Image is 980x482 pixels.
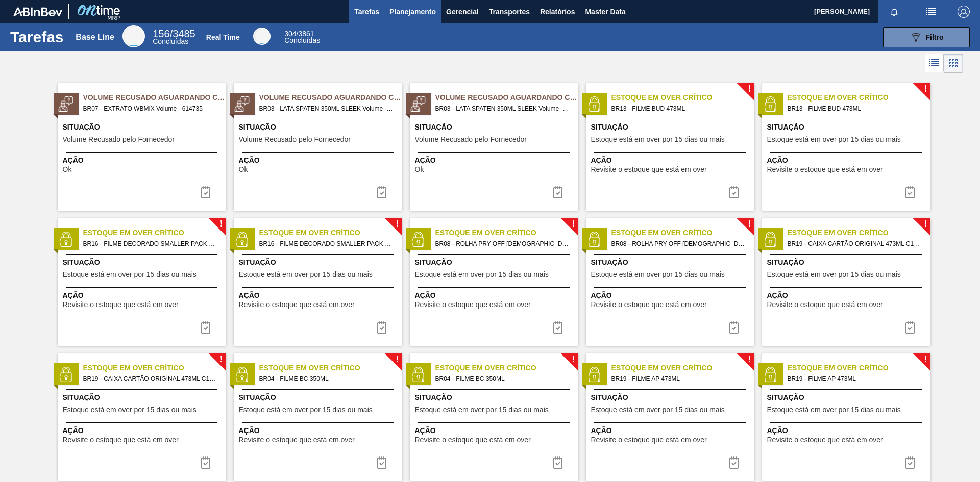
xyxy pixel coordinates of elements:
button: icon-task complete [898,317,922,338]
div: Completar tarefa: 30403778 [546,452,570,473]
button: Notificações [878,5,911,19]
span: Revisite o estoque que está em over [239,301,355,309]
span: Ação [767,290,928,301]
span: Estoque em Over Crítico [435,363,578,373]
span: Revisite o estoque que está em over [591,166,707,173]
div: Base Line [122,25,145,47]
span: ! [396,220,399,228]
img: userActions [925,6,937,18]
span: Volume Recusado pelo Fornecedor [415,136,527,143]
span: ! [924,220,927,228]
span: BR13 - FILME BUD 473ML [788,103,922,114]
img: status [58,96,73,112]
span: ! [924,356,927,363]
span: Transportes [489,6,530,18]
span: BR19 - CAIXA CARTÃO ORIGINAL 473ML C12 SLEEK [83,373,218,385]
img: icon-task complete [728,321,740,334]
img: status [410,232,426,247]
div: Completar tarefa: 30403777 [898,317,922,338]
img: status [234,232,250,247]
img: icon-task complete [904,321,916,334]
span: Situação [591,122,752,133]
div: Completar tarefa: 30403778 [370,452,394,473]
img: icon-task complete [200,456,212,469]
span: BR04 - FILME BC 350ML [435,373,570,385]
span: Situação [415,122,576,133]
img: icon-task-complete [376,186,388,198]
span: Estoque está em over por 15 dias ou mais [415,271,549,278]
span: Estoque está em over por 15 dias ou mais [767,136,901,143]
img: icon-task complete [904,456,916,469]
span: Situação [415,257,576,268]
img: icon-task complete [200,321,212,334]
span: Revisite o estoque que está em over [591,301,707,309]
span: Ação [767,155,928,166]
span: ! [396,356,399,363]
div: Completar tarefa: 30403779 [898,452,922,473]
div: Completar tarefa: 30403777 [193,452,218,473]
span: Estoque está em over por 15 dias ou mais [239,271,373,278]
span: BR03 - LATA SPATEN 350ML SLEEK Volume - 629876 [259,103,394,114]
span: Ação [591,290,752,301]
span: Situação [767,257,928,268]
div: Completar tarefa: 30406203 [370,182,394,202]
button: icon-task-complete [193,182,218,202]
span: Estoque está em over por 15 dias ou mais [63,271,197,278]
button: icon-task-complete [546,182,570,202]
span: Ação [415,155,576,166]
span: Ação [591,425,752,436]
div: Real Time [206,33,240,41]
span: ! [924,85,927,93]
span: Revisite o estoque que está em over [239,436,355,444]
span: BR19 - CAIXA CARTÃO ORIGINAL 473ML C12 SLEEK [788,238,922,249]
div: Real Time [253,28,271,45]
img: Logout [958,6,970,18]
span: Ação [415,425,576,436]
span: ! [572,356,575,363]
span: Revisite o estoque que está em over [591,436,707,444]
div: Visão em Lista [925,54,944,73]
span: Revisite o estoque que está em over [767,166,883,173]
img: status [234,96,250,112]
span: ! [572,220,575,228]
div: Completar tarefa: 30406204 [546,182,570,202]
span: Estoque em Over Crítico [435,227,578,238]
span: ! [748,85,751,93]
span: ! [748,220,751,228]
h1: Tarefas [10,31,64,43]
span: Revisite o estoque que está em over [63,436,179,444]
span: Estoque está em over por 15 dias ou mais [415,406,549,414]
img: status [763,232,778,247]
span: BR03 - LATA SPATEN 350ML SLEEK Volume - 629878 [435,103,570,114]
span: Estoque em Over Crítico [611,227,754,238]
span: ! [219,220,223,228]
div: Base Line [153,30,195,45]
img: status [410,367,426,382]
button: icon-task complete [898,182,922,202]
span: Volume Recusado Aguardando Ciência [435,92,578,103]
span: Ação [239,155,400,166]
span: Situação [239,257,400,268]
span: Volume Recusado pelo Fornecedor [63,136,175,143]
img: icon-task complete [728,456,740,469]
span: Ok [239,166,248,173]
span: / 3485 [153,28,195,39]
img: status [234,367,250,382]
button: icon-task complete [722,182,746,202]
span: Revisite o estoque que está em over [415,436,531,444]
div: Base Line [76,33,114,42]
button: icon-task complete [722,452,746,473]
span: BR08 - ROLHA PRY OFF BRAHMA 300ML [435,238,570,249]
span: Ação [767,425,928,436]
span: Situação [591,257,752,268]
button: icon-task complete [370,452,394,473]
div: Completar tarefa: 30403779 [722,452,746,473]
span: Concluídas [153,37,188,45]
span: Estoque em Over Crítico [788,363,930,373]
div: Visão em Cards [944,54,963,73]
span: Estoque está em over por 15 dias ou mais [239,406,373,414]
div: Real Time [284,31,320,44]
span: Gerencial [446,6,479,18]
img: status [586,232,602,247]
span: BR16 - FILME DECORADO SMALLER PACK 269ML [83,238,218,249]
